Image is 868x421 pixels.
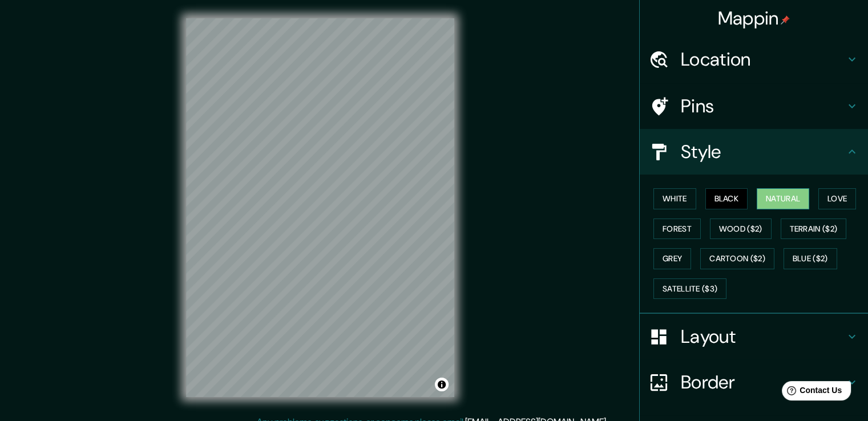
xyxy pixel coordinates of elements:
[781,218,847,240] button: Terrain ($2)
[766,377,855,408] iframe: Help widget launcher
[784,248,837,269] button: Blue ($2)
[186,18,454,397] canvas: Map
[653,188,696,209] button: White
[781,15,790,25] img: pin-icon.png
[681,371,845,394] h4: Border
[640,37,868,82] div: Location
[757,188,809,209] button: Natural
[653,218,701,240] button: Forest
[653,248,691,269] button: Grey
[681,48,845,71] h4: Location
[818,188,856,209] button: Love
[640,359,868,405] div: Border
[681,140,845,163] h4: Style
[640,83,868,129] div: Pins
[700,248,774,269] button: Cartoon ($2)
[640,314,868,359] div: Layout
[710,218,772,240] button: Wood ($2)
[705,188,748,209] button: Black
[718,7,790,30] h4: Mappin
[653,278,726,299] button: Satellite ($3)
[435,378,449,391] button: Toggle attribution
[640,129,868,175] div: Style
[681,325,845,348] h4: Layout
[681,95,845,118] h4: Pins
